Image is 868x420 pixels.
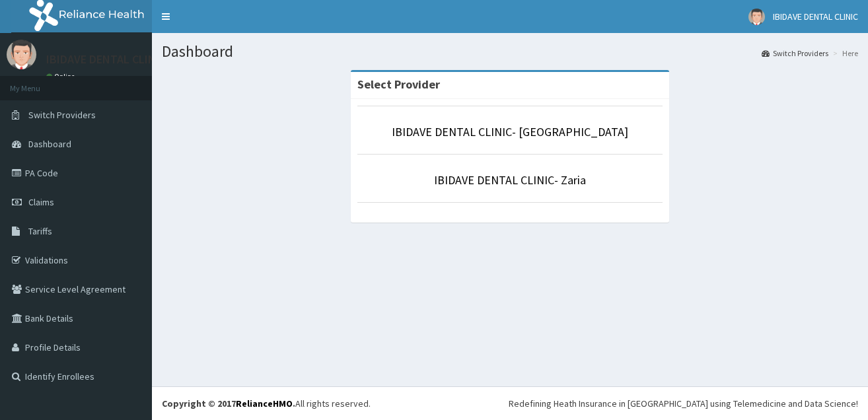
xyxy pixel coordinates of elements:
[162,43,858,60] h1: Dashboard
[28,196,54,208] span: Claims
[46,72,78,81] a: Online
[236,398,293,409] a: RelianceHMO
[46,53,166,65] p: IBIDAVE DENTAL CLINIC
[392,124,628,139] a: IBIDAVE DENTAL CLINIC- [GEOGRAPHIC_DATA]
[748,9,765,25] img: User Image
[509,397,858,410] div: Redefining Heath Insurance in [GEOGRAPHIC_DATA] using Telemedicine and Data Science!
[28,109,96,121] span: Switch Providers
[830,48,858,59] li: Here
[357,77,440,92] strong: Select Provider
[773,11,858,22] span: IBIDAVE DENTAL CLINIC
[762,48,828,59] a: Switch Providers
[434,172,586,188] a: IBIDAVE DENTAL CLINIC- Zaria
[28,138,71,150] span: Dashboard
[28,225,52,237] span: Tariffs
[152,386,868,420] footer: All rights reserved.
[7,40,36,69] img: User Image
[162,398,295,409] strong: Copyright © 2017 .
